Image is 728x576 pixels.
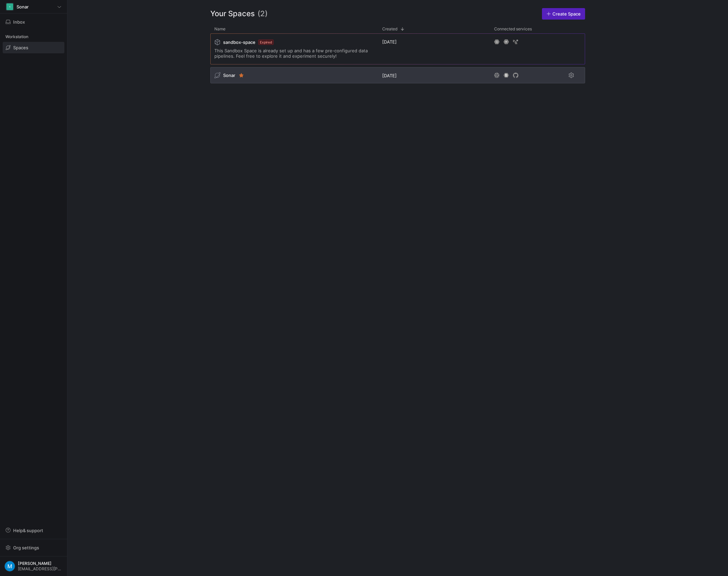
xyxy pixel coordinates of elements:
button: Org settings [3,542,64,553]
span: This Sandbox Space is already set up and has a few pre-configured data pipelines. Feel free to ex... [214,48,374,59]
div: S [6,3,13,10]
span: [DATE] [382,39,397,45]
div: Press SPACE to select this row. [210,67,585,86]
img: https://lh3.googleusercontent.com/a/ACg8ocIIIPPK56-UitbqMzJxr_MwuuHMgqXeggjCSIT17pyze7hLHw=s96-c [4,561,15,572]
span: Sonar [223,73,235,78]
span: Org settings [13,545,39,550]
button: Inbox [3,16,64,28]
div: Press SPACE to select this row. [210,33,585,67]
span: Expired [258,39,274,45]
span: Sonar [17,4,29,9]
span: Name [214,27,225,31]
span: Created [382,27,397,31]
a: Create Space [542,8,585,20]
span: (2) [257,8,268,20]
span: Connected services [494,27,532,31]
a: Org settings [3,546,64,551]
button: Help& support [3,525,64,536]
span: Help & support [13,528,43,533]
span: sandbox-space [223,39,255,45]
span: Create Space [552,11,581,17]
span: Your Spaces [210,8,255,20]
span: Spaces [13,45,28,50]
div: Workstation [3,32,64,42]
span: [PERSON_NAME] [18,561,63,566]
a: Spaces [3,42,64,53]
button: https://lh3.googleusercontent.com/a/ACg8ocIIIPPK56-UitbqMzJxr_MwuuHMgqXeggjCSIT17pyze7hLHw=s96-c[... [3,559,64,573]
span: [DATE] [382,73,397,78]
span: Inbox [13,19,25,25]
span: [EMAIL_ADDRESS][PERSON_NAME][DOMAIN_NAME] [18,567,63,571]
